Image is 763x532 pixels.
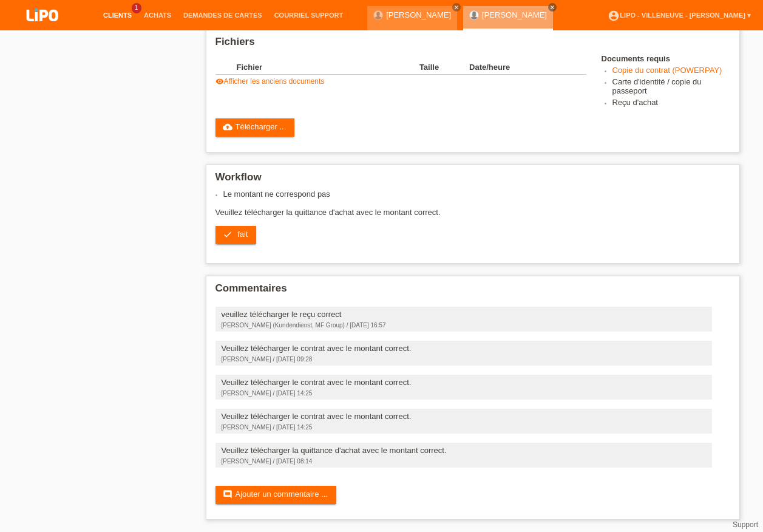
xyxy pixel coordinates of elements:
a: Courriel Support [268,12,349,19]
div: Veuillez télécharger le contrat avec le montant correct. [222,344,706,353]
div: Veuillez télécharger le contrat avec le montant correct. [222,378,706,387]
i: close [453,4,459,10]
i: visibility [215,77,224,86]
a: [PERSON_NAME] [386,10,451,19]
a: Clients [97,12,138,19]
li: Le montant ne correspond pas [223,189,730,199]
a: commentAjouter un commentaire ... [215,486,336,504]
h2: Commentaires [215,282,730,301]
a: cloud_uploadTélécharger ... [215,118,295,137]
i: close [549,4,555,10]
a: visibilityAfficher les anciens documents [215,77,325,86]
div: Veuillez télécharger la quittance d'achat avec le montant correct. [215,189,730,253]
a: Copie du contrat (POWERPAY) [612,66,722,75]
th: Date/heure [469,60,569,75]
a: check fait [215,226,257,244]
th: Fichier [237,60,419,75]
div: [PERSON_NAME] / [DATE] 14:25 [222,390,706,397]
a: close [548,3,557,12]
i: cloud_upload [223,122,232,132]
a: account_circleLIPO - Villeneuve - [PERSON_NAME] ▾ [602,12,757,19]
li: Carte d'identité / copie du passeport [612,77,730,98]
div: [PERSON_NAME] / [DATE] 09:28 [222,356,706,363]
div: veuillez télécharger le reçu correct [222,310,706,319]
div: [PERSON_NAME] (Kundendienst, MF Group) / [DATE] 16:57 [222,322,706,329]
a: LIPO pay [12,25,73,34]
i: comment [223,489,232,499]
div: Veuillez télécharger la quittance d'achat avec le montant correct. [222,446,706,455]
span: 1 [132,3,141,13]
span: fait [237,230,248,239]
h2: Fichiers [215,36,730,54]
a: Demandes de cartes [177,12,268,19]
li: Reçu d'achat [612,98,730,109]
div: Veuillez télécharger le contrat avec le montant correct. [222,412,706,421]
th: Taille [419,60,469,75]
i: check [223,230,232,239]
i: account_circle [608,10,620,22]
a: Achats [138,12,177,19]
div: [PERSON_NAME] / [DATE] 08:14 [222,458,706,465]
a: close [452,3,461,12]
h2: Workflow [215,171,730,189]
div: [PERSON_NAME] / [DATE] 14:25 [222,424,706,431]
h4: Documents requis [602,54,730,63]
a: Support [733,520,758,529]
a: [PERSON_NAME] [482,10,547,19]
